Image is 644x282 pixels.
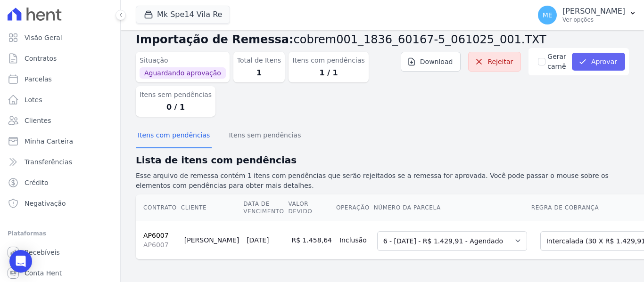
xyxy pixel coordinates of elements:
[136,171,629,191] p: Esse arquivo de remessa contém 1 itens com pendências que serão rejeitados se a remessa for aprov...
[547,52,566,72] label: Gerar carnê
[136,124,212,148] button: Itens com pendências
[136,153,629,167] h2: Lista de itens com pendências
[25,178,49,187] span: Crédito
[25,248,60,257] span: Recebíveis
[25,74,52,84] span: Parcelas
[4,28,116,47] a: Visão Geral
[530,2,644,28] button: ME [PERSON_NAME] Ver opções
[4,194,116,213] a: Negativação
[140,90,212,100] dt: Itens sem pendências
[292,56,364,65] dt: Itens com pendências
[237,67,281,79] dd: 1
[237,56,281,65] dt: Total de Itens
[25,268,62,278] span: Conta Hent
[25,54,57,63] span: Contratos
[181,221,243,259] td: [PERSON_NAME]
[288,194,336,221] th: Valor devido
[4,70,116,89] a: Parcelas
[572,53,625,71] button: Aprovar
[25,157,72,167] span: Transferências
[4,173,116,192] a: Crédito
[401,52,461,72] a: Download
[136,6,230,24] button: Mk Spe14 Vila Re
[562,16,625,24] p: Ver opções
[140,102,212,113] dd: 0 / 1
[336,194,373,221] th: Operação
[143,240,177,250] span: AP6007
[4,49,116,68] a: Contratos
[468,52,521,72] a: Rejeitar
[243,221,288,259] td: [DATE]
[136,31,629,48] h2: Importação de Remessa:
[136,194,181,221] th: Contrato
[140,56,226,65] dt: Situação
[243,194,288,221] th: Data de Vencimento
[4,153,116,171] a: Transferências
[288,221,336,259] td: R$ 1.458,64
[143,232,169,239] a: AP6007
[25,95,42,105] span: Lotes
[294,33,546,46] span: cobrem001_1836_60167-5_061025_001.TXT
[9,250,32,273] div: Open Intercom Messenger
[25,199,66,208] span: Negativação
[4,132,116,151] a: Minha Carteira
[336,221,373,259] td: Inclusão
[4,243,116,262] a: Recebíveis
[4,90,116,109] a: Lotes
[181,194,243,221] th: Cliente
[543,12,553,18] span: ME
[25,137,73,146] span: Minha Carteira
[25,33,62,42] span: Visão Geral
[562,7,625,16] p: [PERSON_NAME]
[4,111,116,130] a: Clientes
[140,67,226,79] span: Aguardando aprovação
[25,116,51,125] span: Clientes
[373,194,531,221] th: Número da Parcela
[8,228,113,239] div: Plataformas
[292,67,364,79] dd: 1 / 1
[227,124,303,148] button: Itens sem pendências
